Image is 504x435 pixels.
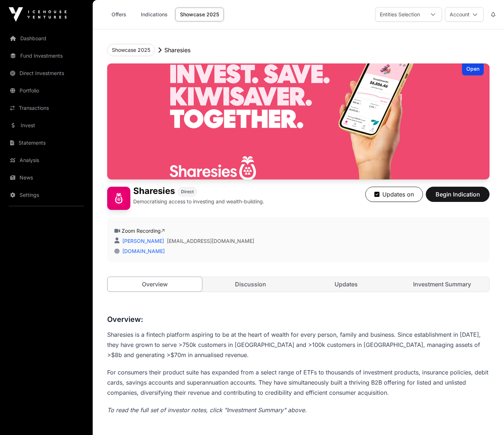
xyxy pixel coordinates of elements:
a: Begin Indication [426,194,490,201]
p: Sharesies is a fintech platform aspiring to be at the heart of wealth for every person, family an... [107,330,490,360]
a: Fund Investments [6,48,87,64]
a: Offers [104,8,133,21]
em: To read the full set of investor notes, click "Investment Summary" above. [107,406,307,414]
div: Entities Selection [375,8,424,21]
span: Begin Indication [435,190,480,199]
a: Investment Summary [395,277,490,291]
a: News [6,170,87,186]
a: Updates [299,277,394,291]
a: Portfolio [6,83,87,99]
a: Showcase 2025 [175,8,224,21]
h3: Overview: [107,314,490,325]
nav: Tabs [108,277,489,291]
a: Discussion [203,277,298,291]
span: Direct [181,189,194,195]
a: Transactions [6,100,87,116]
img: Sharesies [107,63,490,179]
p: Democratising access to investing and wealth-building. [133,198,264,205]
a: Statements [6,135,87,151]
a: Settings [6,187,87,203]
img: Sharesies [107,187,130,210]
div: Open [462,63,484,75]
a: [EMAIL_ADDRESS][DOMAIN_NAME] [167,237,254,245]
a: Invest [6,117,87,133]
p: For consumers their product suite has expanded from a select range of ETFs to thousands of invest... [107,367,490,398]
a: Overview [107,277,202,292]
button: Account [445,7,484,22]
h1: Sharesies [133,187,175,196]
a: Zoom Recording [122,228,165,234]
a: Direct Investments [6,65,87,81]
a: [PERSON_NAME] [121,238,164,244]
button: Begin Indication [426,187,490,202]
a: [DOMAIN_NAME] [119,248,165,254]
button: Showcase 2025 [107,44,155,56]
a: Dashboard [6,30,87,46]
p: Sharesies [164,46,190,54]
img: Icehouse Ventures Logo [9,7,67,22]
button: Updates on [365,187,423,202]
a: Indications [136,8,172,21]
a: Analysis [6,152,87,168]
